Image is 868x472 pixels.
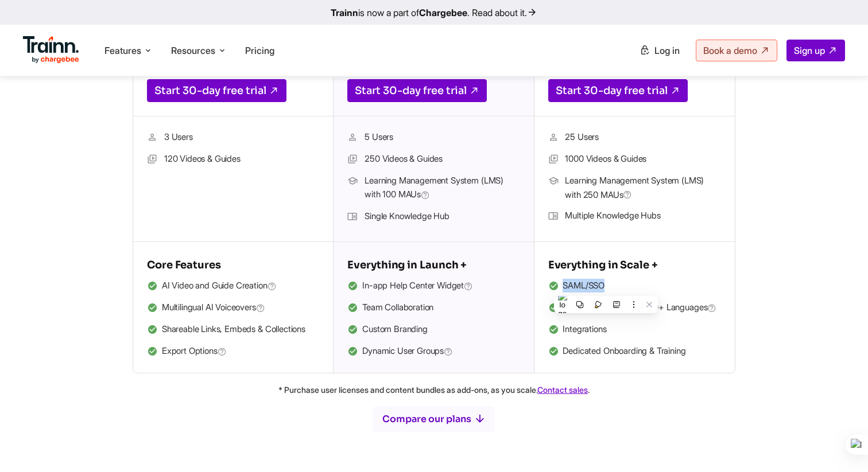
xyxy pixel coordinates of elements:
img: Trainn Logo [23,36,79,64]
span: Learning Management System (LMS) with 100 MAUs [365,174,520,202]
li: 5 Users [347,130,520,145]
li: 3 Users [147,130,319,145]
span: Book a demo [703,45,757,56]
li: Single Knowledge Hub [347,209,520,224]
a: Sign up [786,40,845,61]
li: 250 Videos & Guides [347,152,520,167]
li: Integrations [548,322,721,337]
li: 120 Videos & Guides [147,152,319,167]
h5: Everything in Scale + [548,256,721,274]
span: Log in [654,45,680,56]
h5: Everything in Launch + [347,256,520,274]
a: Start 30-day free trial [147,79,286,102]
a: Pricing [245,45,274,56]
h5: Core Features [147,256,319,274]
iframe: Chat Widget [811,417,868,472]
li: SAML/SSO [548,279,721,294]
span: Sign up [794,45,825,56]
a: Start 30-day free trial [347,79,487,102]
b: Trainn [331,7,358,18]
a: Start 30-day free trial [548,79,688,102]
li: Shareable Links, Embeds & Collections [147,322,319,337]
a: Book a demo [696,40,777,61]
span: In-app Help Center Widget [362,279,473,294]
span: Export Options [162,344,227,359]
span: Features [104,44,141,57]
span: AI Video and Guide Creation [162,279,277,294]
span: Resources [171,44,215,57]
span: Learning Management System (LMS) with 250 MAUs [565,174,720,202]
li: Team Collaboration [347,301,520,315]
li: 25 Users [548,130,721,145]
li: 1000 Videos & Guides [548,152,721,167]
span: Dynamic User Groups [362,344,453,359]
a: Contact sales [537,385,588,395]
p: * Purchase user licenses and content bundles as add-ons, as you scale. . [69,383,799,397]
b: Chargebee [419,7,467,18]
li: Multiple Knowledge Hubs [548,209,721,224]
li: Custom Branding [347,322,520,337]
button: Compare our plans [373,405,495,433]
a: Log in [633,40,687,61]
span: Multilingual AI Voiceovers [162,301,265,315]
li: Dedicated Onboarding & Training [548,344,721,359]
